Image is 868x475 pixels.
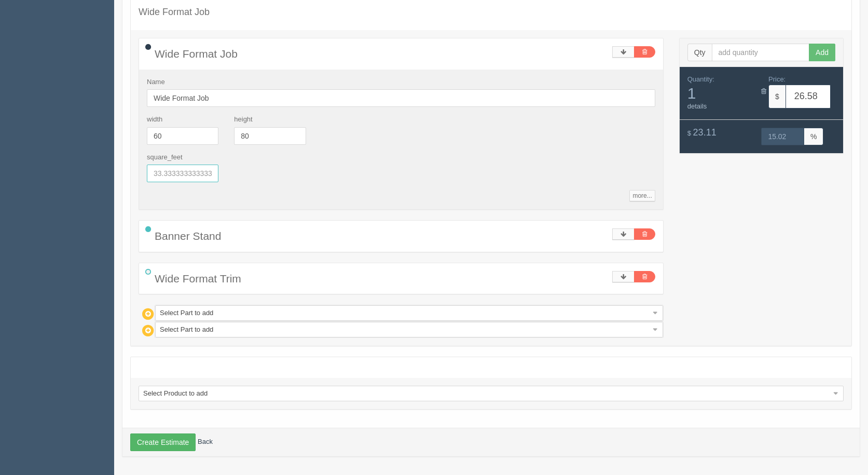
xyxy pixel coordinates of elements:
span: Select Part to add [160,322,649,337]
span: Qty [687,44,712,61]
span: Select Part to add [160,306,649,320]
span: $ [687,129,691,137]
input: add quantity [712,44,810,61]
span: 1 [687,85,754,102]
label: square_feet [147,153,183,162]
label: Name [147,77,165,87]
span: % [804,128,823,145]
span: 23.11 [693,127,717,138]
span: Wide Format Trim [155,273,241,284]
span: Quantity: [687,75,714,83]
label: height [234,115,252,125]
span: Select Product to add [143,386,830,401]
span: Price: [768,75,786,83]
a: Back [198,438,213,446]
label: width [147,115,162,125]
a: more... [629,190,655,201]
span: Wide Format Job [155,48,238,60]
a: Select Product to add [139,386,844,401]
a: Select Part to add [155,322,663,337]
button: Create Estimate [130,433,196,451]
span: Banner Stand [155,230,221,242]
button: Add [809,44,835,61]
a: details [687,102,707,110]
h4: Wide Format Job [139,7,844,18]
span: $ [768,85,786,108]
input: Name [147,89,655,107]
input: 33.333333333333336 [147,165,218,182]
a: Select Part to add [155,305,663,321]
